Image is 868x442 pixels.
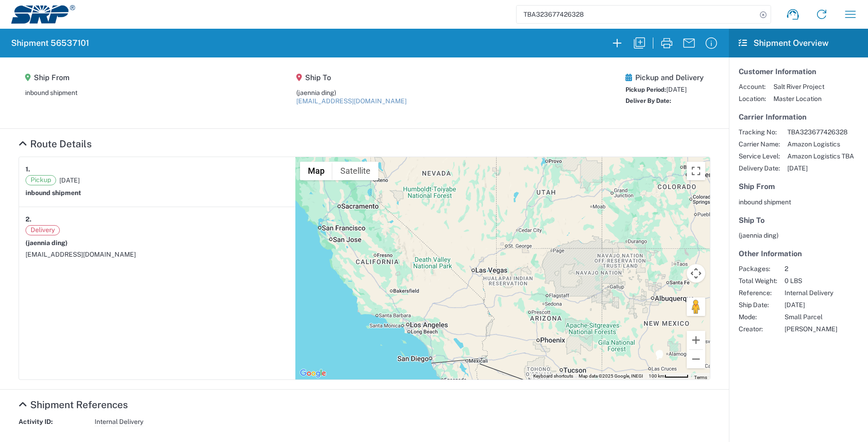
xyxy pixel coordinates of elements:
span: TBA323677426328 [787,128,854,136]
h5: Ship From [25,73,77,82]
span: [DATE] [59,176,80,184]
button: Zoom out [687,350,705,368]
span: Location: [739,95,766,103]
span: Creator: [739,325,777,333]
span: Reference: [739,289,777,297]
span: 2 [785,265,837,273]
span: [DATE] [785,301,837,309]
h2: Shipment 56537101 [11,38,89,49]
h5: Pickup and Delivery [625,73,704,82]
div: inbound shipment [25,88,77,97]
span: Pickup Period: [625,86,666,93]
span: [DATE] [787,164,854,172]
h5: Customer Information [739,67,858,76]
header: Shipment Overview [729,29,868,57]
span: Service Level: [739,152,780,160]
a: [EMAIL_ADDRESS][DOMAIN_NAME] [296,97,407,105]
button: Zoom in [687,331,705,349]
span: Mode: [739,313,777,321]
h5: Ship To [296,73,407,82]
span: Total Weight: [739,277,777,285]
span: [PERSON_NAME] [785,325,837,333]
button: Keyboard shortcuts [533,373,573,379]
span: Carrier Name: [739,140,780,148]
a: Hide Details [19,399,128,410]
span: 0 LBS [785,277,837,285]
span: (jaennia ding) [296,89,336,96]
span: Amazon Logistics TBA [787,152,854,160]
span: Salt River Project [773,82,824,91]
span: Pickup [26,175,56,185]
span: Delivery Date: [739,164,780,172]
h5: Other Information [739,249,858,258]
h5: Ship From [739,182,858,191]
button: Toggle fullscreen view [687,162,705,180]
a: Open this area in Google Maps (opens a new window) [298,367,328,379]
h5: Carrier Information [739,113,858,121]
span: Deliver By Date: [625,97,671,104]
button: Map camera controls [687,264,705,283]
button: Map Scale: 100 km per 48 pixels [646,373,691,379]
img: Google [298,367,328,379]
span: (jaennia ding) [26,239,68,246]
button: Drag Pegman onto the map to open Street View [687,297,705,316]
span: Amazon Logistics [787,140,854,148]
h5: Ship To [739,216,858,225]
span: Packages: [739,265,777,273]
button: Show street map [300,162,332,180]
span: (jaennia ding) [739,232,779,239]
span: Ship Date: [739,301,777,309]
a: Terms [694,375,707,380]
strong: inbound shipment [26,189,81,196]
div: [EMAIL_ADDRESS][DOMAIN_NAME] [26,250,289,259]
span: Internal Delivery [785,289,837,297]
span: 100 km [649,373,664,379]
strong: Activity ID: [19,417,88,426]
strong: 1. [26,164,30,175]
span: Internal Delivery [95,417,143,426]
button: Show satellite imagery [332,162,378,180]
span: Master Location [773,95,824,103]
span: Map data ©2025 Google, INEGI [579,373,643,379]
a: Hide Details [19,138,92,150]
span: Small Parcel [785,313,837,321]
span: Tracking No: [739,128,780,136]
span: Delivery [26,225,60,235]
input: Shipment, tracking or reference number [517,6,757,23]
span: [DATE] [666,86,687,93]
strong: 2. [26,214,32,225]
span: Account: [739,82,766,91]
img: srp [11,5,75,24]
span: inbound shipment [739,198,791,206]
